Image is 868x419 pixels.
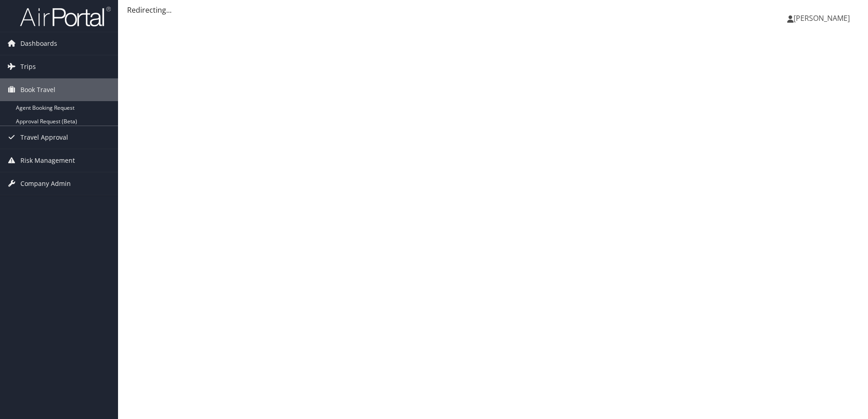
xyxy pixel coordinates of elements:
[20,55,36,78] span: Trips
[20,32,57,55] span: Dashboards
[20,126,68,149] span: Travel Approval
[20,6,111,27] img: airportal-logo.png
[20,78,55,101] span: Book Travel
[127,5,859,15] div: Redirecting...
[794,13,850,23] span: [PERSON_NAME]
[787,5,859,32] a: [PERSON_NAME]
[20,172,71,195] span: Company Admin
[20,149,75,172] span: Risk Management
